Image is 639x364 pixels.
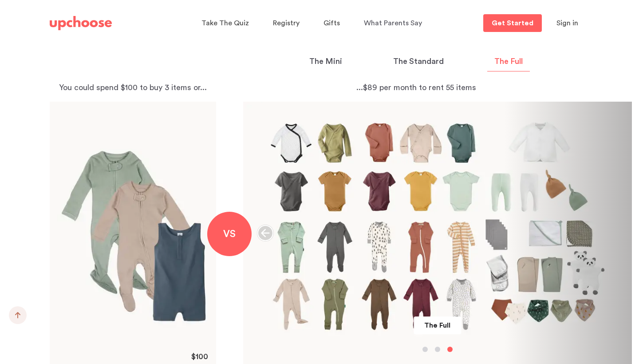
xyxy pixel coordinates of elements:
[364,20,422,27] span: What Parents Say
[323,20,340,27] span: Gifts
[483,14,542,32] a: Get Started
[223,229,236,239] span: VS
[191,352,208,360] p: $100
[309,55,342,67] p: The Mini
[545,14,589,32] button: Sign in
[273,20,300,27] span: Registry
[386,55,451,71] button: The Standard
[393,55,444,67] p: The Standard
[201,15,252,32] a: Take The Quiz
[50,16,112,30] img: UpChoose
[487,55,530,71] button: The Full
[556,20,578,27] span: Sign in
[323,15,343,32] a: Gifts
[494,55,523,67] p: The Full
[50,81,216,94] p: You could spend $100 to buy 3 items or...
[302,55,349,71] button: The Mini
[492,20,533,27] p: Get Started
[364,15,425,32] a: What Parents Say
[243,81,589,94] p: ...$89 per month to rent 55 items
[273,15,302,32] a: Registry
[50,14,112,32] a: UpChoose
[424,320,450,331] p: The Full
[201,20,249,27] span: Take The Quiz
